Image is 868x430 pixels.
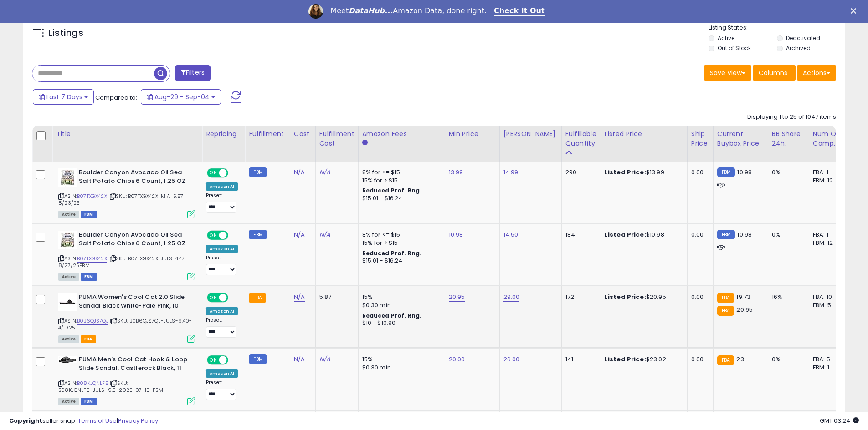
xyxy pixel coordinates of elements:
a: Check It Out [494,6,545,16]
small: FBA [717,306,734,316]
img: Profile image for Georgie [308,4,323,19]
div: Num of Comp. [813,129,846,148]
small: FBA [717,293,734,303]
button: Save View [704,65,751,81]
div: 0.00 [691,293,706,301]
span: All listings currently available for purchase on Amazon [58,398,79,405]
a: Privacy Policy [118,416,158,425]
span: | SKU: B07TXGX42X-JULS-4.47-8/27/25FBM [58,255,188,268]
b: Boulder Canyon Avocado Oil Sea Salt Potato Chips 6 Count, 1.25 OZ [79,231,190,250]
div: Displaying 1 to 25 of 1047 items [747,113,836,121]
span: FBM [81,398,97,405]
span: ON [208,294,219,302]
span: FBM [81,273,97,281]
div: 0.00 [691,231,706,239]
div: 15% [362,293,438,301]
a: B07TXGX42X [77,192,107,200]
div: FBM: 1 [813,364,843,372]
span: 10.98 [737,230,752,239]
div: seller snap | | [9,417,158,425]
div: FBA: 5 [813,355,843,364]
div: FBA: 1 [813,168,843,177]
div: 8% for <= $15 [362,231,438,239]
div: 0% [772,355,802,364]
span: Last 7 Days [46,92,82,101]
b: Reduced Prof. Rng. [362,249,422,257]
span: All listings currently available for purchase on Amazon [58,335,79,343]
div: 8% for <= $15 [362,168,438,177]
div: Listed Price [605,129,683,139]
b: Listed Price: [605,293,646,301]
a: B07TXGX42X [77,255,107,263]
div: 0% [772,168,802,177]
span: 2025-09-12 03:24 GMT [820,416,859,425]
div: $23.02 [605,355,680,364]
div: 172 [565,293,594,301]
span: Columns [759,68,787,77]
div: FBM: 5 [813,301,843,309]
div: $0.30 min [362,364,438,372]
div: 184 [565,231,594,239]
a: N/A [294,168,305,177]
img: 31QSSlstopL._SL40_.jpg [58,293,77,311]
a: Terms of Use [78,416,117,425]
b: PUMA Men's Cool Cat Hook & Loop Slide Sandal, Castlerock Black, 11 [79,355,190,374]
strong: Copyright [9,416,42,425]
a: N/A [294,355,305,364]
span: All listings currently available for purchase on Amazon [58,211,79,218]
div: [PERSON_NAME] [503,129,558,139]
span: 19.73 [736,293,750,301]
span: ON [208,356,219,364]
div: $10.98 [605,231,680,239]
div: 290 [565,168,594,177]
label: Archived [786,44,811,52]
div: ASIN: [58,355,195,404]
a: N/A [294,230,305,239]
div: Close [851,8,860,14]
button: Last 7 Days [33,89,94,105]
span: | SKU: B07TXGX42X-MIA-5.57-8/23/25 [58,192,186,206]
b: Reduced Prof. Rng. [362,312,422,319]
span: 20.95 [736,305,753,314]
div: FBM: 12 [813,177,843,185]
div: BB Share 24h. [772,129,805,148]
div: ASIN: [58,293,195,342]
div: Preset: [206,317,238,338]
a: 14.50 [503,230,519,239]
i: DataHub... [349,6,393,15]
div: Meet Amazon Data, done right. [330,6,487,15]
div: Repricing [206,129,241,139]
div: $20.95 [605,293,680,301]
div: FBA: 1 [813,231,843,239]
b: Reduced Prof. Rng. [362,187,422,194]
div: Preset: [206,255,238,275]
div: Fulfillment [249,129,286,139]
button: Actions [797,65,836,81]
div: Amazon AI [206,369,238,378]
img: 51j1O-Av7+L._SL40_.jpg [58,168,77,187]
div: Ship Price [691,129,709,148]
div: Current Buybox Price [717,129,764,148]
div: Amazon AI [206,245,238,253]
div: Amazon AI [206,307,238,315]
label: Deactivated [786,34,820,42]
div: 0.00 [691,168,706,177]
b: Boulder Canyon Avocado Oil Sea Salt Potato Chips 6 Count, 1.25 OZ [79,168,190,187]
img: 51j1O-Av7+L._SL40_.jpg [58,231,77,249]
small: FBM [717,230,735,239]
div: Preset: [206,192,238,213]
a: N/A [319,355,330,364]
div: FBA: 10 [813,293,843,301]
div: $10 - $10.90 [362,319,438,327]
span: FBA [81,335,96,343]
b: Listed Price: [605,230,646,239]
label: Out of Stock [718,44,751,52]
span: | SKU: B08KJQNLF5_JULS_9.5_2025-07-15_FBM [58,379,163,393]
span: | SKU: B0B6QJS7QJ-JULS-9.40-4/11/25 [58,317,192,331]
a: 29.00 [503,293,520,302]
a: N/A [319,168,330,177]
a: 20.95 [449,293,465,302]
span: OFF [227,356,241,364]
small: FBA [249,293,266,303]
div: $15.01 - $16.24 [362,257,438,265]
